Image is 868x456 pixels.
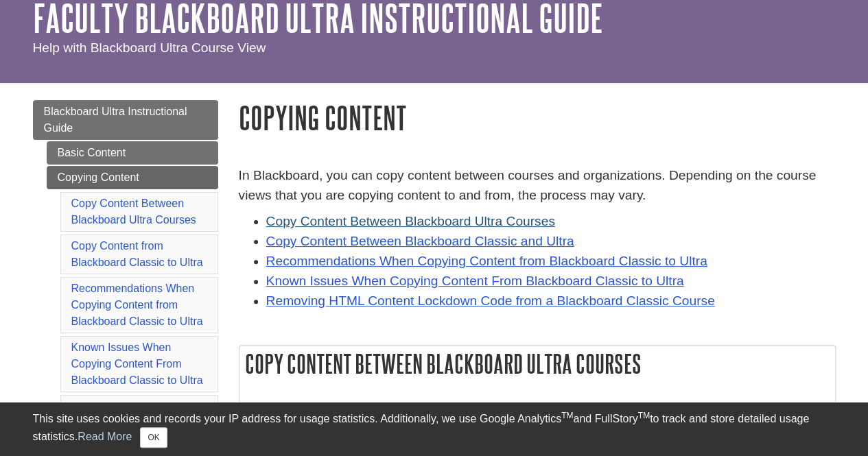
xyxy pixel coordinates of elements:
p: In Blackboard Ultra, you can copy individual content items or all content items from one Ultra co... [246,398,828,438]
span: Help with Blackboard Ultra Course View [33,40,266,55]
sup: TM [561,411,573,420]
a: Recommendations When Copying Content from Blackboard Classic to Ultra [266,254,707,268]
a: Copy Content Between Blackboard Classic and Ultra [266,234,574,248]
a: Blackboard Ultra Instructional Guide [33,100,218,140]
a: Read More [78,431,132,442]
span: Blackboard Ultra Instructional Guide [44,106,187,134]
h1: Copying Content [239,100,836,135]
a: Removing HTML Content Lockdown Code from a Blackboard Classic Course [71,400,203,445]
div: This site uses cookies and records your IP address for usage statistics. Additionally, we use Goo... [33,411,836,448]
a: Removing HTML Content Lockdown Code from a Blackboard Classic Course [266,293,715,308]
a: Known Issues When Copying Content From Blackboard Classic to Ultra [266,274,684,288]
a: Recommendations When Copying Content from Blackboard Classic to Ultra [71,283,203,327]
h2: Copy Content Between Blackboard Ultra Courses [239,346,835,382]
a: Known Issues When Copying Content From Blackboard Classic to Ultra [71,341,203,386]
a: Copy Content from Blackboard Classic to Ultra [71,240,203,268]
a: Copying Content [47,166,218,189]
p: In Blackboard, you can copy content between courses and organizations. Depending on the course vi... [239,166,836,206]
a: Copy Content Between Blackboard Ultra Courses [71,197,196,226]
a: Basic Content [47,141,218,165]
sup: TM [638,411,650,420]
a: Copy Content Between Blackboard Ultra Courses [266,214,555,228]
button: Close [140,427,167,448]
